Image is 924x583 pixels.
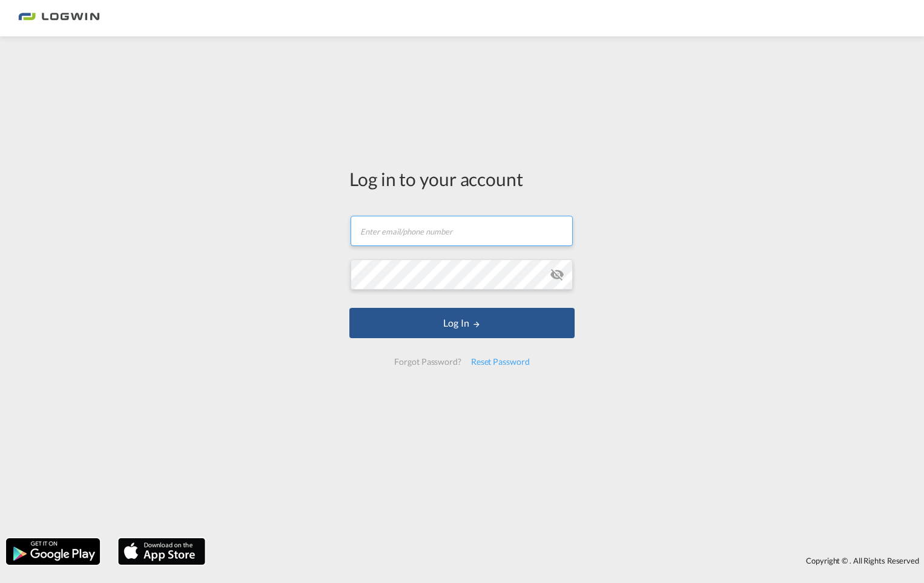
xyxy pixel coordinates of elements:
[550,267,564,282] md-icon: icon-eye-off
[466,351,535,373] div: Reset Password
[18,5,100,32] img: bc73a0e0d8c111efacd525e4c8ad7d32.png
[349,166,575,192] div: Log in to your account
[5,537,101,566] img: google.png
[351,216,573,246] input: Enter email/phone number
[211,550,924,571] div: Copyright © . All Rights Reserved
[389,351,466,373] div: Forgot Password?
[349,308,575,338] button: LOGIN
[117,537,206,566] img: apple.png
